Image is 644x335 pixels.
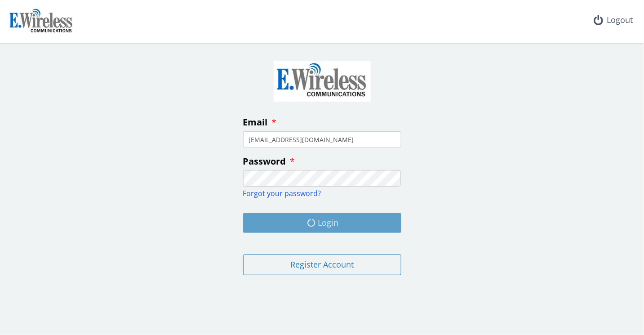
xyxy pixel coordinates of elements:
[243,131,401,148] input: enter your email address
[243,188,321,198] a: Forgot your password?
[243,213,401,233] button: Login
[243,116,268,128] span: Email
[243,255,401,275] button: Register Account
[243,155,286,167] span: Password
